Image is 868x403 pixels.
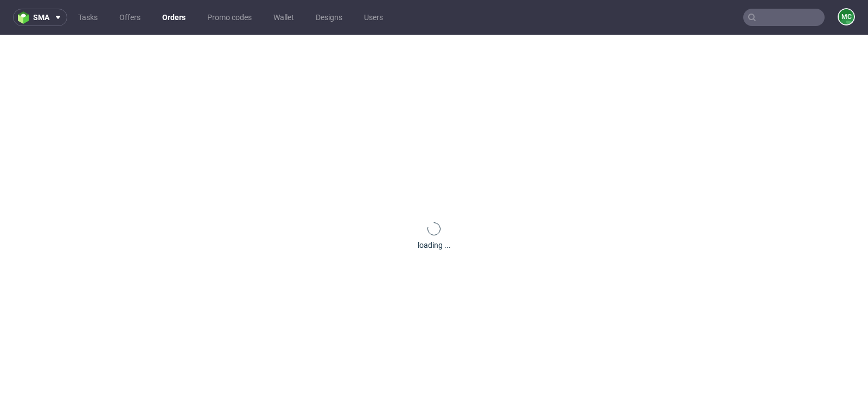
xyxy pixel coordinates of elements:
[201,9,258,26] a: Promo codes
[18,11,33,24] img: logo
[156,9,192,26] a: Orders
[309,9,349,26] a: Designs
[72,9,104,26] a: Tasks
[418,240,451,251] div: loading ...
[358,9,390,26] a: Users
[113,9,147,26] a: Offers
[13,9,67,26] button: sma
[267,9,301,26] a: Wallet
[839,9,854,24] figcaption: MC
[33,14,49,21] span: sma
